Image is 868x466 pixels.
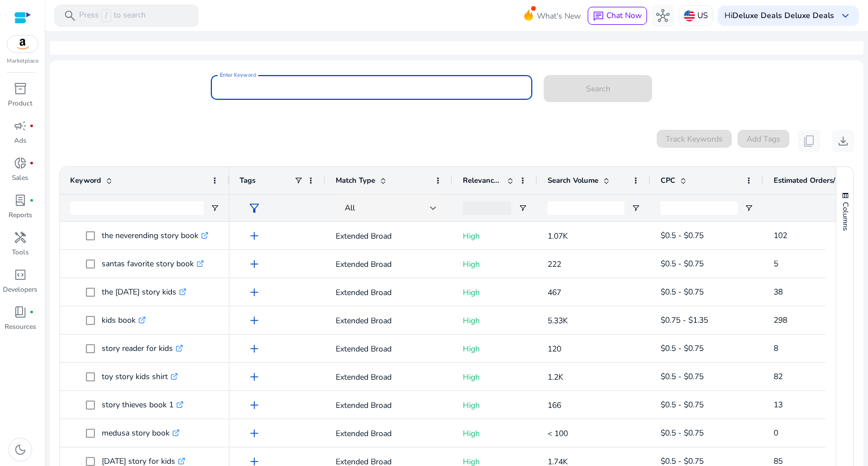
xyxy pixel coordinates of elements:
[774,428,778,438] span: 0
[7,57,38,65] p: Marketplace
[463,309,527,332] p: High
[463,422,527,445] p: High
[14,135,27,146] p: Ads
[661,230,704,241] span: $0.5 - $0.75
[14,231,27,244] span: handyman
[336,253,442,276] p: Extended Broad
[14,119,27,133] span: campaign
[661,399,704,410] span: $0.5 - $0.75
[29,161,34,165] span: fiber_manual_record
[774,371,783,382] span: 82
[774,399,783,410] span: 13
[12,173,28,183] p: Sales
[101,10,111,22] span: /
[774,343,778,354] span: 8
[537,6,581,26] span: What's New
[839,9,852,23] span: keyboard_arrow_down
[63,9,77,23] span: search
[102,393,184,416] p: story thieves book 1
[661,258,704,269] span: $0.5 - $0.75
[248,342,261,355] span: add
[463,253,527,276] p: High
[661,428,704,438] span: $0.5 - $0.75
[548,372,563,383] span: 1.2K
[548,259,561,270] span: 222
[7,36,38,52] img: amazon.svg
[463,225,527,248] p: High
[102,337,183,360] p: story reader for kids
[102,224,209,247] p: the neverending story book
[463,281,527,304] p: High
[548,315,568,326] span: 5.33K
[102,280,186,304] p: the [DATE] story kids
[3,284,37,294] p: Developers
[336,366,442,389] p: Extended Broad
[336,281,442,304] p: Extended Broad
[548,201,624,215] input: Search Volume Filter Input
[661,343,704,354] span: $0.5 - $0.75
[336,337,442,361] p: Extended Broad
[588,7,647,25] button: chatChat Now
[248,314,261,327] span: add
[8,210,32,220] p: Reports
[463,366,527,389] p: High
[12,247,29,257] p: Tools
[548,287,561,298] span: 467
[774,287,783,297] span: 38
[548,344,561,354] span: 120
[336,309,442,332] p: Extended Broad
[14,82,27,95] span: inventory_2
[463,175,502,186] span: Relevance Score
[336,422,442,445] p: Extended Broad
[548,231,568,241] span: 1.07K
[79,10,146,22] p: Press to search
[102,421,180,445] p: medusa story book
[836,134,850,148] span: download
[832,130,854,152] button: download
[724,12,834,20] p: Hi
[606,10,642,21] span: Chat Now
[593,11,604,22] span: chat
[774,258,778,269] span: 5
[661,371,704,382] span: $0.5 - $0.75
[631,204,640,213] button: Open Filter Menu
[29,310,34,314] span: fiber_manual_record
[248,285,261,299] span: add
[14,194,27,207] span: lab_profile
[8,98,32,108] p: Product
[548,175,598,186] span: Search Volume
[14,268,27,282] span: code_blocks
[220,71,256,79] mat-label: Enter Keyword
[518,204,527,213] button: Open Filter Menu
[248,257,261,271] span: add
[336,175,375,186] span: Match Type
[29,198,34,203] span: fiber_manual_record
[102,252,204,275] p: santas favorite story book
[14,305,27,319] span: book_4
[240,175,255,186] span: Tags
[102,309,146,332] p: kids book
[774,230,787,241] span: 102
[661,287,704,297] span: $0.5 - $0.75
[248,398,261,412] span: add
[345,203,355,213] span: All
[697,6,708,25] p: US
[656,9,670,23] span: hub
[548,428,568,439] span: < 100
[248,229,261,243] span: add
[248,427,261,440] span: add
[336,225,442,248] p: Extended Broad
[774,315,787,326] span: 298
[661,201,737,215] input: CPC Filter Input
[652,5,674,27] button: hub
[463,394,527,417] p: High
[840,202,850,231] span: Columns
[29,124,34,128] span: fiber_manual_record
[336,394,442,417] p: Extended Broad
[14,156,27,170] span: donut_small
[70,175,101,186] span: Keyword
[732,10,834,21] b: Deluxe Deals Deluxe Deals
[248,201,261,215] span: filter_alt
[210,204,219,213] button: Open Filter Menu
[774,175,841,186] span: Estimated Orders/Month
